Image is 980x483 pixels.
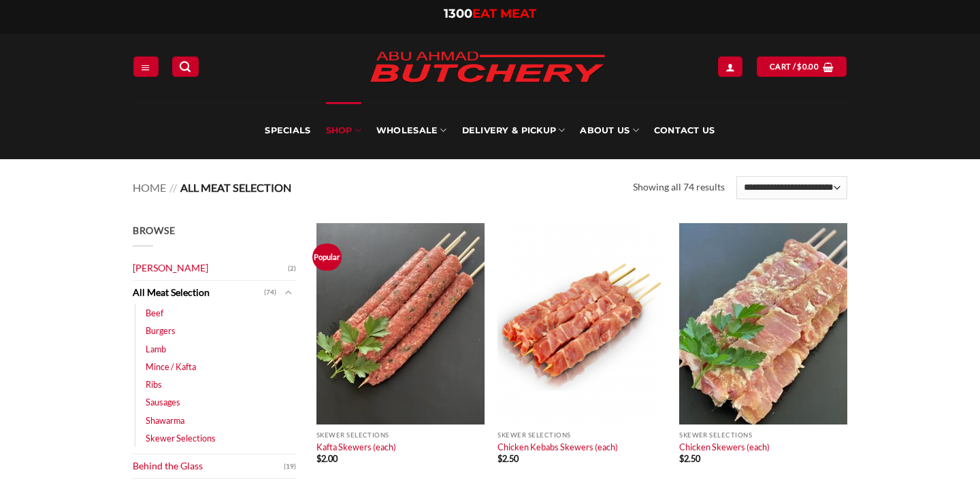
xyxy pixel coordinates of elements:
span: // [169,181,177,194]
span: $ [316,453,321,464]
a: Menu [133,56,158,76]
img: Chicken Skewers [679,223,847,424]
span: $ [797,61,802,73]
a: Sausages [146,393,180,411]
span: Browse [133,224,175,236]
a: Contact Us [654,102,715,159]
bdi: 0.00 [797,62,819,71]
a: Delivery & Pickup [462,102,566,159]
a: Mince / Kafta [146,358,196,376]
select: Shop order [736,176,847,199]
a: Behind the Glass [133,454,284,478]
span: 1300 [444,6,472,21]
p: Showing all 74 results [633,180,725,195]
a: Kafta Skewers (each) [316,442,396,452]
a: View cart [757,56,847,76]
a: SHOP [326,102,361,159]
span: (74) [264,282,276,303]
a: Shawarma [146,412,184,429]
a: Login [718,56,742,76]
a: [PERSON_NAME] [133,256,288,280]
a: Home [133,181,166,194]
span: EAT MEAT [472,6,536,21]
span: All Meat Selection [180,181,291,194]
p: Skewer Selections [679,431,847,439]
bdi: 2.00 [316,453,338,464]
bdi: 2.50 [679,453,700,464]
a: Chicken Skewers (each) [679,442,770,452]
a: Skewer Selections [146,429,216,447]
p: Skewer Selections [316,431,485,439]
span: Cart / [770,61,819,73]
img: Abu Ahmad Butchery [358,42,617,94]
a: All Meat Selection [133,281,264,305]
a: Specials [265,102,310,159]
span: (19) [284,456,296,477]
a: Ribs [146,376,162,393]
a: 1300EAT MEAT [444,6,536,21]
span: (2) [288,259,296,279]
a: Wholesale [376,102,447,159]
button: Toggle [280,285,296,300]
img: Chicken Kebabs Skewers [497,223,666,424]
a: Beef [146,304,163,322]
span: $ [497,453,502,464]
p: Skewer Selections [497,431,666,439]
a: Search [172,56,198,76]
a: Chicken Kebabs Skewers (each) [497,442,618,452]
img: Kafta Skewers [316,223,485,424]
a: Burgers [146,322,176,339]
span: $ [679,453,684,464]
a: About Us [580,102,638,159]
a: Lamb [146,340,166,358]
bdi: 2.50 [497,453,519,464]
